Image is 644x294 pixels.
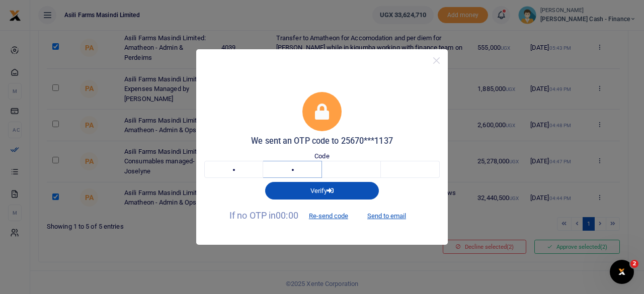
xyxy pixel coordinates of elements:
[204,136,440,146] h5: We sent an OTP code to 25670***1137
[610,260,634,284] iframe: Intercom live chat
[229,210,357,221] span: If no OTP in
[276,210,298,221] span: 00:00
[265,182,379,199] button: Verify
[359,208,415,225] button: Send to email
[630,260,638,268] span: 2
[314,151,329,161] label: Code
[429,53,444,68] button: Close
[300,208,357,225] button: Re-send code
